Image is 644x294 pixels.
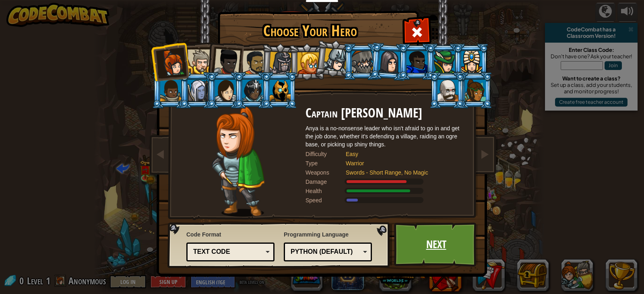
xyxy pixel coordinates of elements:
a: Next [394,222,478,267]
li: Hattori Hanzō [314,39,354,79]
li: Usara Master Wizard [234,72,270,109]
span: Code Format [186,230,275,238]
div: Weapons [305,169,346,177]
li: Miss Hushbaum [289,43,325,80]
h1: Choose Your Hero [219,23,400,39]
li: Okar Stompfoot [429,72,465,109]
li: Pender Spellbane [453,43,489,80]
li: Alejandro the Duelist [233,43,270,80]
div: Warrior [346,159,458,167]
div: Swords - Short Range, No Magic [346,169,458,177]
div: Python (Default) [291,247,360,257]
img: captain-pose.png [212,106,264,217]
li: Arryn Stonewall [152,72,188,109]
h2: Captain [PERSON_NAME] [305,106,466,120]
div: Text code [193,247,263,257]
li: Senick Steelclaw [343,43,380,80]
div: Deals 120% of listed Warrior weapon damage. [305,178,466,186]
li: Ritic the Cold [261,72,297,109]
div: Easy [346,150,458,158]
li: Sir Tharin Thunderfist [179,42,215,79]
li: Lady Ida Justheart [205,41,244,80]
li: Amara Arrowhead [260,43,299,81]
div: Difficulty [305,150,346,158]
span: Programming Language [284,230,372,238]
li: Zana Woodheart [456,72,493,109]
li: Omarn Brewstone [369,42,408,81]
div: Damage [305,178,346,186]
li: Naria of the Leaf [425,43,462,80]
div: Health [305,187,346,195]
div: Moves at 6 meters per second. [305,196,466,204]
li: Nalfar Cryptor [179,72,215,109]
img: language-selector-background.png [167,222,392,268]
li: Illia Shieldsmith [206,72,243,109]
div: Type [305,159,346,167]
li: Gordon the Stalwart [398,43,434,80]
div: Anya is a no-nonsense leader who isn't afraid to go in and get the job done, whether it's defendi... [305,124,466,148]
div: Gains 140% of listed Warrior armor health. [305,187,466,195]
div: Speed [305,196,346,204]
li: Captain Anya Weston [150,42,190,81]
